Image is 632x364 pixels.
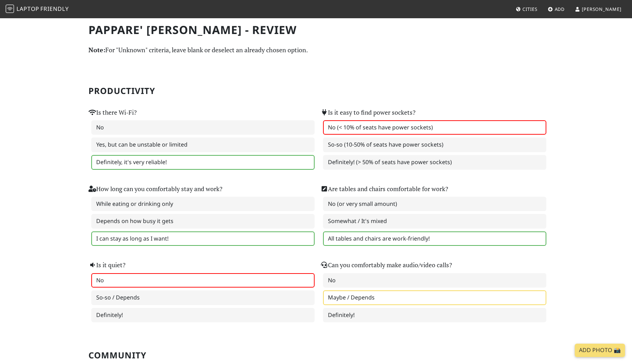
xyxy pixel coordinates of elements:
[323,214,546,229] label: Somewhat / It's mixed
[91,137,315,152] label: Yes, but can be unstable or limited
[88,46,105,54] strong: Note:
[575,344,625,357] a: Add Photo 📸
[6,5,14,13] img: LaptopFriendly
[91,231,315,246] label: I can stay as long as I want!
[91,290,315,305] label: So-so / Depends
[88,184,222,194] label: How long can you comfortably stay and work?
[323,155,546,170] label: Definitely! (> 50% of seats have power sockets)
[88,23,544,36] h1: Pappare' [PERSON_NAME] - Review
[320,260,452,270] label: Can you comfortably make audio/video calls?
[320,184,448,194] label: Are tables and chairs comfortable for work?
[6,3,69,15] a: LaptopFriendly LaptopFriendly
[88,86,544,96] h2: Productivity
[91,308,315,323] label: Definitely!
[323,308,546,323] label: Definitely!
[88,350,544,360] h2: Community
[323,290,546,305] label: Maybe / Depends
[513,3,540,15] a: Cities
[582,6,621,12] span: [PERSON_NAME]
[522,6,537,12] span: Cities
[545,3,568,15] a: Add
[323,120,546,135] label: No (< 10% of seats have power sockets)
[91,197,315,211] label: While eating or drinking only
[91,155,315,170] label: Definitely, it's very reliable!
[572,3,624,15] a: [PERSON_NAME]
[88,260,125,270] label: Is it quiet?
[91,120,315,135] label: No
[323,231,546,246] label: All tables and chairs are work-friendly!
[40,5,68,13] span: Friendly
[91,214,315,229] label: Depends on how busy it gets
[323,273,546,288] label: No
[320,108,415,117] label: Is it easy to find power sockets?
[323,197,546,211] label: No (or very small amount)
[88,108,137,117] label: Is there Wi-Fi?
[88,45,544,55] p: For "Unknown" criteria, leave blank or deselect an already chosen option.
[323,137,546,152] label: So-so (10-50% of seats have power sockets)
[555,6,565,12] span: Add
[91,273,315,288] label: No
[17,5,39,13] span: Laptop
